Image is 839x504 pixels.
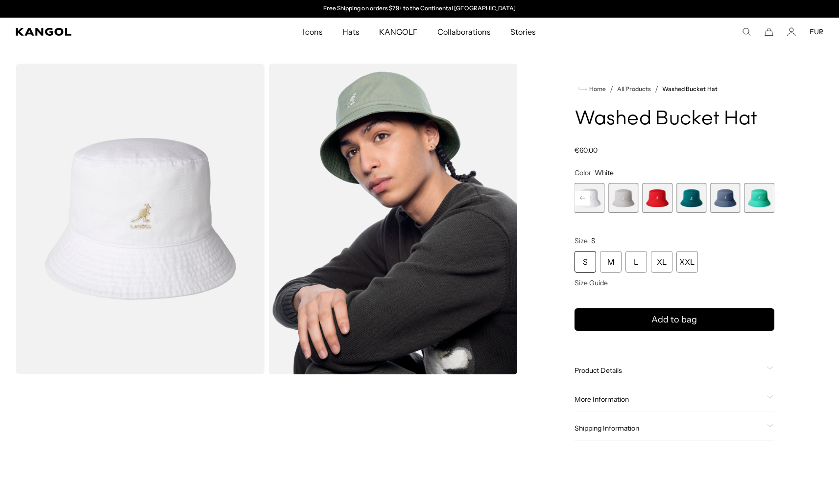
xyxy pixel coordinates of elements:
[608,183,638,213] label: Moonstruck
[587,86,606,92] span: Home
[651,313,697,326] span: Add to bag
[600,251,622,273] div: M
[617,86,651,92] a: All Products
[575,183,604,213] label: White
[303,18,322,46] span: Icons
[606,83,613,95] li: /
[437,18,491,46] span: Collaborations
[575,251,596,273] div: S
[591,236,596,245] span: S
[595,168,614,177] span: White
[575,168,591,177] span: Color
[342,18,360,46] span: Hats
[625,251,647,273] div: L
[744,183,774,213] div: 13 of 13
[742,27,751,36] summary: Search here
[575,366,763,375] span: Product Details
[319,5,521,13] slideshow-component: Announcement bar
[575,236,588,245] span: Size
[642,183,672,213] label: Cherry Glow
[369,18,428,46] a: KANGOLF
[676,183,706,213] div: 11 of 13
[575,109,774,130] h1: Washed Bucket Hat
[575,424,763,433] span: Shipping Information
[510,18,536,46] span: Stories
[651,83,658,95] li: /
[268,64,517,374] img: sage-green
[293,18,332,46] a: Icons
[662,86,717,92] a: Washed Bucket Hat
[379,18,418,46] span: KANGOLF
[575,183,604,213] div: 8 of 13
[319,5,521,13] div: 1 of 2
[323,4,516,12] a: Free Shipping on orders $79+ to the Continental [GEOGRAPHIC_DATA]
[575,278,608,287] span: Size Guide
[319,5,521,13] div: Announcement
[710,183,740,213] div: 12 of 13
[744,183,774,213] label: AQUATIC
[575,83,774,95] nav: breadcrumbs
[575,146,598,155] span: €60,00
[578,85,606,93] a: Home
[642,183,672,213] div: 10 of 13
[16,64,518,374] product-gallery: Gallery Viewer
[787,27,796,36] a: Account
[16,28,201,36] a: Kangol
[765,27,773,36] button: Cart
[710,183,740,213] label: DENIM BLUE
[651,251,672,273] div: XL
[676,183,706,213] label: Marine Teal
[16,64,264,374] img: color-white
[810,27,823,36] button: EUR
[575,308,774,331] button: Add to bag
[676,251,698,273] div: XXL
[575,395,763,404] span: More Information
[428,18,501,46] a: Collaborations
[333,18,369,46] a: Hats
[608,183,638,213] div: 9 of 13
[501,18,546,46] a: Stories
